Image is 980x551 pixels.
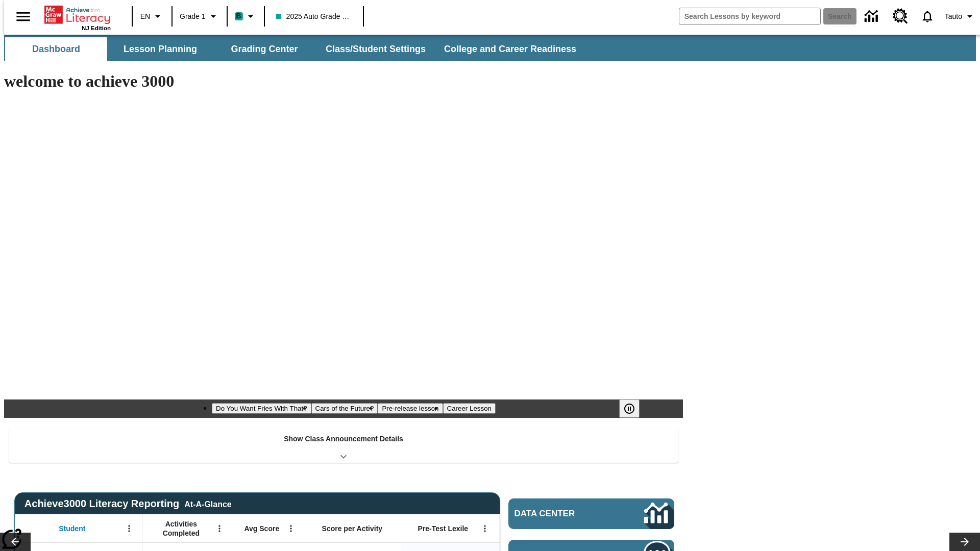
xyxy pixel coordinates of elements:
div: SubNavbar [4,37,585,61]
span: B [236,10,241,22]
button: Pause [619,399,640,418]
span: NJ Edition [82,25,111,31]
button: Open side menu [8,2,38,32]
button: Open Menu [212,521,227,536]
button: College and Career Readiness [436,37,584,61]
span: 2025 Auto Grade 1 A [276,11,352,22]
a: Data Center [508,498,674,529]
a: Data Center [859,3,887,31]
span: Achieve3000 Literacy Reporting [24,498,232,510]
span: Score per Activity [322,524,383,533]
button: Open Menu [121,521,137,536]
button: Lesson Planning [109,37,211,61]
span: Student [59,524,85,533]
span: Grade 1 [180,11,206,22]
div: SubNavbar [4,35,976,61]
a: Notifications [914,3,941,30]
span: Activities Completed [148,519,215,538]
a: Resource Center, Will open in new tab [887,3,914,30]
a: Home [44,5,111,25]
span: Tauto [945,11,962,22]
div: Show Class Announcement Details [9,428,678,463]
button: Open Menu [477,521,493,536]
div: Pause [619,399,650,418]
p: Show Class Announcement Details [284,434,403,444]
div: At-A-Glance [184,498,231,509]
h1: welcome to achieve 3000 [4,72,683,91]
span: EN [140,11,150,22]
button: Boost Class color is teal. Change class color [231,7,261,26]
button: Dashboard [5,37,107,61]
button: Open Menu [283,521,299,536]
span: Pre-Test Lexile [418,524,469,533]
button: Lesson carousel, Next [949,533,980,551]
input: search field [679,8,820,24]
button: Grade: Grade 1, Select a grade [176,7,224,26]
button: Language: EN, Select a language [136,7,168,26]
button: Profile/Settings [941,7,980,26]
div: Home [44,4,111,31]
span: Data Center [514,509,610,519]
button: Slide 1 Do You Want Fries With That? [212,403,311,414]
span: Avg Score [244,524,279,533]
button: Grading Center [213,37,315,61]
button: Slide 2 Cars of the Future? [311,403,378,414]
button: Class/Student Settings [317,37,434,61]
button: Slide 3 Pre-release lesson [378,403,443,414]
button: Slide 4 Career Lesson [443,403,496,414]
